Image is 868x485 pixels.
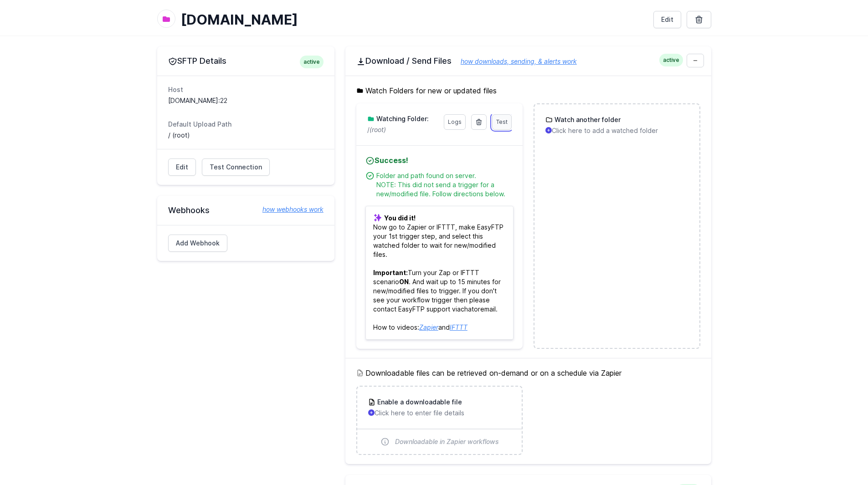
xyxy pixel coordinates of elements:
[168,96,324,105] dd: [DOMAIN_NAME]:22
[659,54,683,66] span: active
[375,114,429,123] h3: Watching Folder:
[373,269,408,276] b: Important:
[492,114,512,130] a: Test
[496,118,508,125] span: Test
[384,214,416,222] b: You did it!
[168,85,324,94] dt: Host
[253,205,324,214] a: how webhooks work
[419,323,438,331] a: Zapier
[356,368,700,378] h5: Downloadable files can be retrieved on-demand or on a schedule via Zapier
[210,163,262,172] span: Test Connection
[450,323,467,331] a: IFTTT
[168,158,196,176] a: Edit
[168,235,227,252] a: Add Webhook
[534,104,699,146] a: Watch another folder Click here to add a watched folder
[452,57,577,65] a: how downloads, sending, & alerts work
[376,171,514,199] div: Folder and path found on server. NOTE: This did not send a trigger for a new/modified file. Follo...
[356,56,700,66] h2: Download / Send Files
[168,120,324,129] dt: Default Upload Path
[202,158,270,176] a: Test Connection
[545,126,688,135] p: Click here to add a watched folder
[822,439,857,474] iframe: Drift Widget Chat Controller
[356,85,700,96] h5: Watch Folders for new or updated files
[399,278,409,286] b: ON
[375,398,462,407] h3: Enable a downloadable file
[461,305,474,313] a: chat
[367,125,438,134] p: /
[168,56,324,66] h2: SFTP Details
[365,206,514,340] p: Now go to Zapier or IFTTT, make EasyFTP your 1st trigger step, and select this watched folder to ...
[168,205,324,216] h2: Webhooks
[370,126,386,133] i: (root)
[181,11,646,28] h1: [DOMAIN_NAME]
[365,155,514,166] h4: Success!
[368,408,511,418] p: Click here to enter file details
[444,114,466,130] a: Logs
[553,115,621,124] h3: Watch another folder
[168,131,324,140] dd: / (root)
[300,56,324,68] span: active
[357,387,522,454] a: Enable a downloadable file Click here to enter file details Downloadable in Zapier workflows
[395,437,499,446] span: Downloadable in Zapier workflows
[480,305,496,313] a: email
[653,11,681,28] a: Edit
